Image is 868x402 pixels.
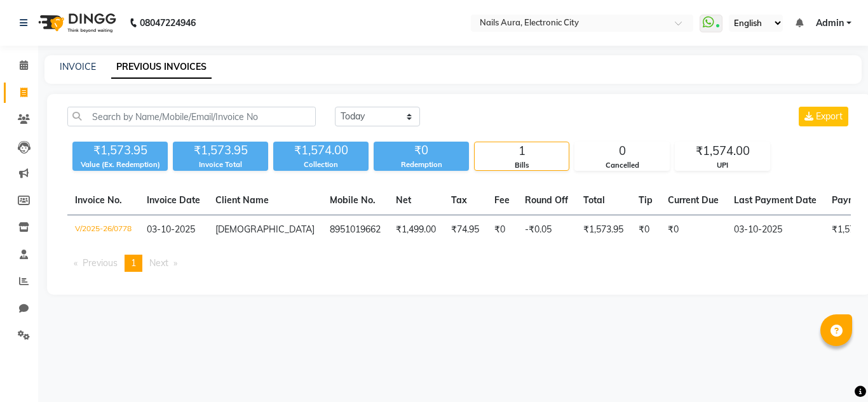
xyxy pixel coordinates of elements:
td: ₹1,573.95 [576,215,631,245]
td: ₹0 [631,215,660,245]
span: Client Name [215,194,269,206]
div: Redemption [374,159,469,170]
div: ₹1,574.00 [675,142,770,160]
span: Mobile No. [330,194,376,206]
span: Total [583,194,605,206]
span: Next [149,257,168,269]
span: Fee [494,194,510,206]
img: logo [32,5,119,41]
div: ₹1,573.95 [173,142,268,159]
td: ₹1,499.00 [388,215,444,245]
span: [DEMOGRAPHIC_DATA] [215,224,315,235]
div: UPI [675,160,770,171]
div: ₹0 [374,142,469,159]
span: Tip [639,194,653,206]
div: ₹1,574.00 [273,142,369,159]
td: ₹0 [487,215,517,245]
td: -₹0.05 [517,215,576,245]
span: Admin [816,17,844,30]
div: ₹1,573.95 [72,142,168,159]
span: Invoice Date [147,194,200,206]
div: Invoice Total [173,159,268,170]
iframe: chat widget [815,351,855,389]
input: Search by Name/Mobile/Email/Invoice No [67,107,316,126]
div: Cancelled [575,160,669,171]
span: Round Off [525,194,568,206]
span: Previous [83,257,118,269]
div: 1 [475,142,569,160]
span: Invoice No. [75,194,122,206]
a: PREVIOUS INVOICES [111,56,212,79]
td: ₹74.95 [444,215,487,245]
span: Tax [451,194,467,206]
span: Export [816,111,843,122]
a: INVOICE [60,61,96,72]
nav: Pagination [67,255,851,272]
td: ₹0 [660,215,726,245]
span: Last Payment Date [734,194,817,206]
div: 0 [575,142,669,160]
td: 03-10-2025 [726,215,824,245]
div: Value (Ex. Redemption) [72,159,168,170]
span: 1 [131,257,136,269]
b: 08047224946 [140,5,196,41]
span: Net [396,194,411,206]
span: 03-10-2025 [147,224,195,235]
div: Collection [273,159,369,170]
span: Current Due [668,194,719,206]
button: Export [799,107,848,126]
td: V/2025-26/0778 [67,215,139,245]
td: 8951019662 [322,215,388,245]
div: Bills [475,160,569,171]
